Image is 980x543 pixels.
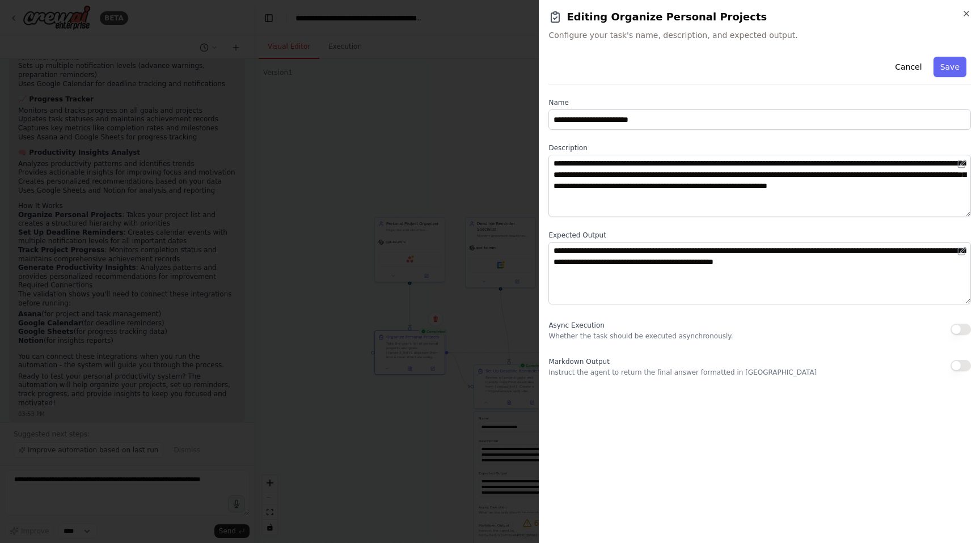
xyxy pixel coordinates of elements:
[548,29,971,41] span: Configure your task's name, description, and expected output.
[933,57,966,77] button: Save
[955,157,969,171] button: Open in editor
[548,368,817,377] p: Instruct the agent to return the final answer formatted in [GEOGRAPHIC_DATA]
[548,143,971,152] label: Description
[548,321,604,329] span: Async Execution
[548,9,971,25] h2: Editing Organize Personal Projects
[888,57,928,77] button: Cancel
[548,98,971,107] label: Name
[548,358,609,366] span: Markdown Output
[548,231,971,240] label: Expected Output
[955,244,969,258] button: Open in editor
[548,332,733,341] p: Whether the task should be executed asynchronously.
